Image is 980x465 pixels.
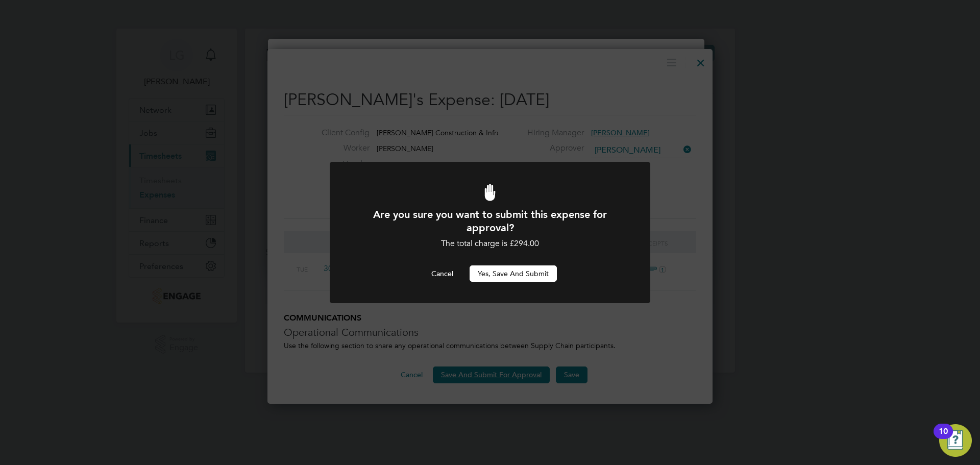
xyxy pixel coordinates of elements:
[357,238,623,249] div: The total charge is £294.00
[470,265,557,282] button: Yes, Save and Submit
[357,208,623,234] h1: Are you sure you want to submit this expense for approval?
[423,265,461,282] button: Cancel
[939,431,948,445] div: 10
[939,424,972,457] button: Open Resource Center, 10 new notifications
